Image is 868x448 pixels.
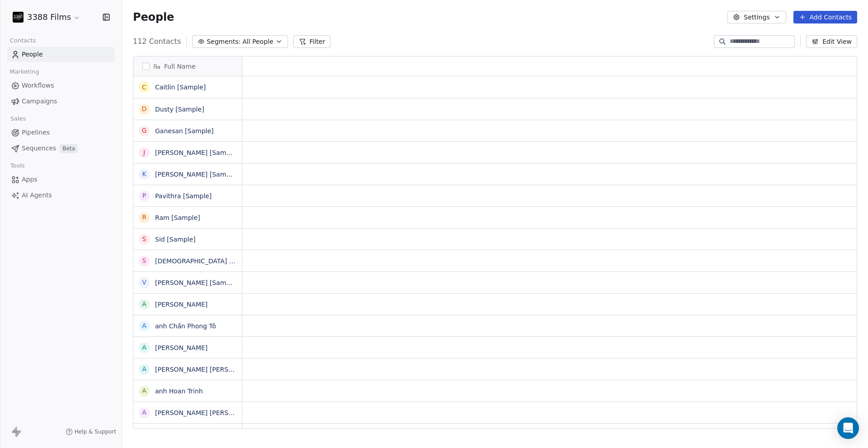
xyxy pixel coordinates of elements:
span: All People [242,37,273,47]
div: a [142,408,146,417]
div: a [142,386,146,396]
div: S [142,256,146,266]
div: C [142,83,146,92]
a: Sid [Sample] [155,236,196,243]
a: Ram [Sample] [155,214,200,221]
div: G [142,126,147,135]
a: Apps [7,172,114,187]
a: [PERSON_NAME] [PERSON_NAME] [155,409,262,416]
div: R [142,213,146,222]
a: People [7,47,114,62]
a: Help & Support [66,428,116,435]
img: 3388Films_Logo_White.jpg [13,12,24,23]
span: 3388 Films [27,11,71,23]
a: Caitlin [Sample] [155,84,206,91]
a: [DEMOGRAPHIC_DATA] [Sample] [155,257,258,265]
a: [PERSON_NAME] [Sample] [155,171,238,178]
span: AI Agents [22,191,52,200]
a: Ganesan [Sample] [155,127,214,135]
div: P [142,191,146,201]
a: [PERSON_NAME] [Sample] [155,149,238,156]
div: A [142,299,146,309]
a: AI Agents [7,188,114,203]
span: Sequences [22,144,56,153]
span: Apps [22,175,38,184]
div: a [142,364,146,374]
div: grid [133,76,242,429]
a: Workflows [7,78,114,93]
span: Pipelines [22,128,50,137]
span: Full Name [164,62,196,71]
span: Segments: [207,37,241,47]
div: J [143,148,145,157]
span: Sales [6,112,30,126]
a: SequencesBeta [7,141,114,156]
span: Workflows [22,81,54,90]
div: a [142,343,146,352]
a: anh Hoan Trinh [155,387,203,395]
a: [PERSON_NAME] [155,344,208,351]
div: S [142,234,146,244]
button: Filter [293,35,331,48]
a: [PERSON_NAME] [PERSON_NAME] [155,366,262,373]
a: anh Chấn Phong Tô [155,322,216,330]
span: People [22,50,43,59]
span: Contacts [6,34,40,47]
button: Add Contacts [793,11,857,23]
span: Help & Support [75,428,116,435]
div: a [142,321,146,331]
div: K [142,169,146,179]
a: Pipelines [7,125,114,140]
a: [PERSON_NAME] [Sample] [155,279,238,286]
a: Campaigns [7,94,114,109]
span: People [133,10,174,24]
button: Settings [727,11,786,23]
div: V [142,278,146,287]
a: [PERSON_NAME] [155,301,208,308]
div: grid [242,76,864,429]
span: 112 Contacts [133,36,181,47]
span: Campaigns [22,97,57,106]
a: Dusty [Sample] [155,106,204,113]
div: Open Intercom Messenger [837,417,859,439]
a: Pavithra [Sample] [155,192,212,200]
span: Tools [6,159,28,173]
span: Beta [60,144,78,153]
div: Full Name [133,56,242,76]
div: D [142,104,147,114]
button: Edit View [806,35,857,48]
span: Marketing [6,65,43,79]
button: 3388 Films [11,9,82,25]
